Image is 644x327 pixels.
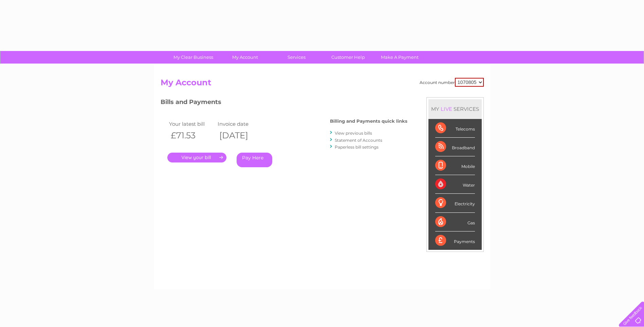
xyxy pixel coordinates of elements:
div: Telecoms [435,119,475,138]
a: Services [269,51,325,64]
h3: Bills and Payments [161,97,407,109]
h4: Billing and Payments quick links [330,119,407,124]
a: My Account [217,51,273,64]
div: LIVE [439,106,454,112]
h2: My Account [161,78,484,91]
th: [DATE] [216,128,265,142]
a: Paperless bill settings [335,144,379,150]
div: Account number [420,78,484,87]
td: Invoice date [216,119,265,128]
a: Customer Help [320,51,376,64]
a: Make A Payment [372,51,428,64]
div: Water [435,175,475,194]
td: Your latest bill [167,119,216,128]
a: My Clear Business [165,51,221,64]
a: Pay Here [237,153,272,167]
th: £71.53 [167,128,216,142]
a: Statement of Accounts [335,138,382,143]
div: MY SERVICES [428,99,482,119]
div: Payments [435,231,475,250]
div: Gas [435,213,475,231]
div: Mobile [435,156,475,175]
div: Broadband [435,138,475,156]
a: View previous bills [335,131,372,136]
div: Electricity [435,194,475,212]
a: . [167,153,226,162]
